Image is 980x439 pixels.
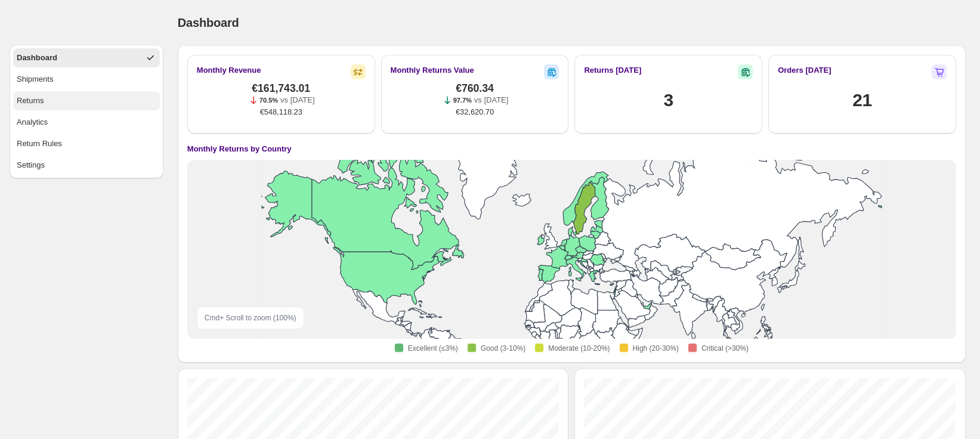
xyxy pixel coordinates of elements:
div: Analytics [17,116,48,128]
p: vs [DATE] [280,94,315,106]
div: Settings [17,159,45,171]
div: Returns [17,95,44,107]
span: Dashboard [178,16,239,29]
span: 97.7% [453,97,472,104]
h1: 3 [664,88,673,112]
h2: Monthly Revenue [197,64,261,76]
span: €760.34 [456,82,494,94]
span: High (20-30%) [633,344,679,353]
button: Return Rules [13,134,160,153]
h2: Orders [DATE] [778,64,831,76]
button: Shipments [13,70,160,89]
div: Shipments [17,73,53,85]
span: Moderate (10-20%) [548,344,610,353]
span: €161,743.01 [252,82,310,94]
span: Good (3-10%) [481,344,525,353]
h4: Monthly Returns by Country [187,143,292,155]
div: Dashboard [17,52,57,64]
span: Excellent (≤3%) [408,344,458,353]
p: vs [DATE] [474,94,509,106]
h1: 21 [852,88,872,112]
div: Cmd + Scroll to zoom ( 100 %) [197,307,304,329]
button: Returns [13,91,160,110]
span: Critical (>30%) [701,344,749,353]
button: Settings [13,156,160,175]
button: Analytics [13,113,160,132]
h2: Returns [DATE] [584,64,641,76]
h2: Monthly Returns Value [391,64,474,76]
button: Dashboard [13,48,160,67]
span: 70.5% [259,97,278,104]
span: €32,620.70 [456,106,494,118]
span: €548,118.23 [260,106,302,118]
div: Return Rules [17,138,62,150]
